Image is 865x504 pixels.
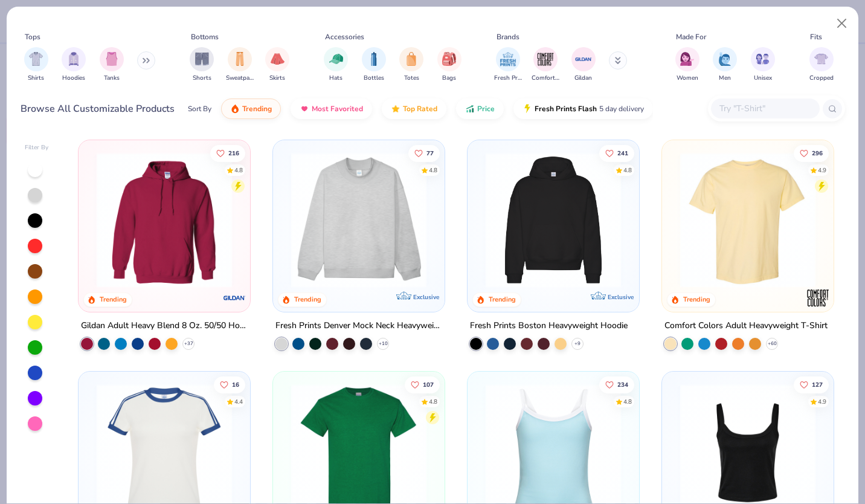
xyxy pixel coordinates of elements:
[470,318,628,334] div: Fresh Prints Boston Heavyweight Hoodie
[442,52,455,66] img: Bags Image
[442,74,456,83] span: Bags
[25,31,40,42] div: Tops
[623,397,632,406] div: 4.8
[230,104,240,114] img: trending.gif
[367,52,381,66] img: Bottles Image
[536,50,555,68] img: Comfort Colors Image
[664,318,828,334] div: Comfort Colors Adult Heavyweight T-Shirt
[480,152,627,288] img: 91acfc32-fd48-4d6b-bdad-a4c1a30ac3fc
[105,52,118,66] img: Tanks Image
[812,381,823,387] span: 127
[329,74,342,83] span: Hats
[404,74,419,83] span: Totes
[794,144,829,161] button: Like
[535,104,597,114] span: Fresh Prints Flash
[62,74,85,83] span: Hoodies
[499,50,517,68] img: Fresh Prints Image
[677,74,698,83] span: Women
[523,104,532,114] img: flash.gif
[91,152,238,288] img: 01756b78-01f6-4cc6-8d8a-3c30c1a0c8ac
[617,150,628,156] span: 241
[713,47,737,83] div: filter for Men
[713,47,737,83] button: filter button
[810,31,822,42] div: Fits
[25,143,49,152] div: Filter By
[674,152,822,288] img: 029b8af0-80e6-406f-9fdc-fdf898547912
[271,52,285,66] img: Skirts Image
[571,47,596,83] div: filter for Gildan
[195,52,209,66] img: Shorts Image
[403,104,437,114] span: Top Rated
[818,397,826,406] div: 4.9
[718,52,732,66] img: Men Image
[188,103,211,114] div: Sort By
[718,102,811,115] input: Try "T-Shirt"
[24,47,48,83] div: filter for Shirts
[229,150,240,156] span: 216
[599,102,644,116] span: 5 day delivery
[599,376,634,393] button: Like
[191,31,219,42] div: Bottoms
[429,166,437,175] div: 4.8
[265,47,289,83] div: filter for Skirts
[477,104,495,114] span: Price
[751,47,775,83] div: filter for Unisex
[324,47,348,83] div: filter for Hats
[809,47,834,83] div: filter for Cropped
[623,166,632,175] div: 4.8
[754,74,772,83] span: Unisex
[62,47,86,83] div: filter for Hoodies
[812,150,823,156] span: 296
[242,104,272,114] span: Trending
[190,47,214,83] button: filter button
[226,47,254,83] button: filter button
[818,166,826,175] div: 4.9
[226,74,254,83] span: Sweatpants
[831,12,854,35] button: Close
[494,74,522,83] span: Fresh Prints
[809,74,834,83] span: Cropped
[265,47,289,83] button: filter button
[222,286,246,310] img: Gildan logo
[675,47,699,83] button: filter button
[329,52,343,66] img: Hats Image
[599,144,634,161] button: Like
[767,340,776,347] span: + 60
[269,74,285,83] span: Skirts
[532,47,559,83] div: filter for Comfort Colors
[680,52,694,66] img: Women Image
[675,47,699,83] div: filter for Women
[391,104,400,114] img: TopRated.gif
[81,318,248,334] div: Gildan Adult Heavy Blend 8 Oz. 50/50 Hooded Sweatshirt
[494,47,522,83] button: filter button
[312,104,363,114] span: Most Favorited
[429,397,437,406] div: 4.8
[756,52,770,66] img: Unisex Image
[423,381,434,387] span: 107
[399,47,423,83] button: filter button
[676,31,706,42] div: Made For
[184,340,193,347] span: + 37
[513,99,653,119] button: Fresh Prints Flash5 day delivery
[437,47,461,83] button: filter button
[235,166,243,175] div: 4.8
[211,144,246,161] button: Like
[291,99,372,119] button: Most Favorited
[432,152,580,288] img: a90f7c54-8796-4cb2-9d6e-4e9644cfe0fe
[285,152,432,288] img: f5d85501-0dbb-4ee4-b115-c08fa3845d83
[497,31,519,42] div: Brands
[814,52,828,66] img: Cropped Image
[574,50,593,68] img: Gildan Image
[571,47,596,83] button: filter button
[719,74,731,83] span: Men
[104,74,120,83] span: Tanks
[233,52,246,66] img: Sweatpants Image
[399,47,423,83] div: filter for Totes
[494,47,522,83] div: filter for Fresh Prints
[300,104,309,114] img: most_fav.gif
[532,74,559,83] span: Comfort Colors
[21,102,175,116] div: Browse All Customizable Products
[382,99,446,119] button: Top Rated
[29,52,43,66] img: Shirts Image
[324,47,348,83] button: filter button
